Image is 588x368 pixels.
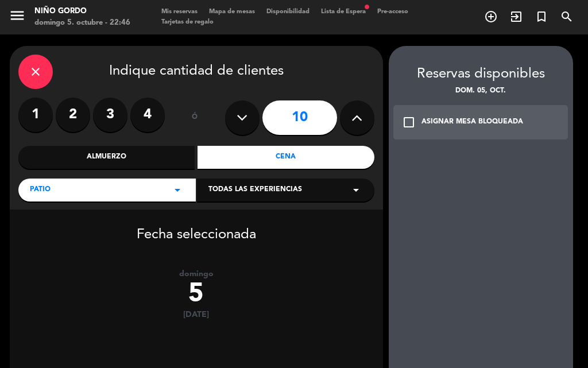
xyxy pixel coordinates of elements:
[10,279,383,310] div: 5
[30,184,51,196] span: Patio
[156,9,203,15] span: Mis reservas
[372,9,414,15] span: Pre-acceso
[198,146,374,169] div: Cena
[484,10,498,24] i: add_circle_outline
[421,117,523,128] div: ASIGNAR MESA BLOQUEADA
[29,65,42,79] i: close
[535,10,548,24] i: turned_in_not
[130,98,165,132] label: 4
[171,183,184,197] i: arrow_drop_down
[509,10,523,24] i: exit_to_app
[363,3,370,10] span: fiber_manual_record
[389,63,573,86] div: Reservas disponibles
[176,98,214,138] div: ó
[34,6,130,17] div: Niño Gordo
[34,17,130,29] div: domingo 5. octubre - 22:46
[208,184,302,196] span: Todas las experiencias
[10,210,383,246] div: Fecha seleccionada
[203,9,261,15] span: Mapa de mesas
[18,55,374,89] div: Indique cantidad de clientes
[261,9,315,15] span: Disponibilidad
[56,98,90,132] label: 2
[10,269,383,279] div: domingo
[156,19,219,25] span: Tarjetas de regalo
[560,10,574,24] i: search
[18,146,195,169] div: Almuerzo
[349,183,363,197] i: arrow_drop_down
[9,7,26,24] i: menu
[402,115,416,129] i: check_box_outline_blank
[315,9,372,15] span: Lista de Espera
[10,310,383,320] div: [DATE]
[389,86,573,97] div: dom. 05, oct.
[93,98,127,132] label: 3
[18,98,53,132] label: 1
